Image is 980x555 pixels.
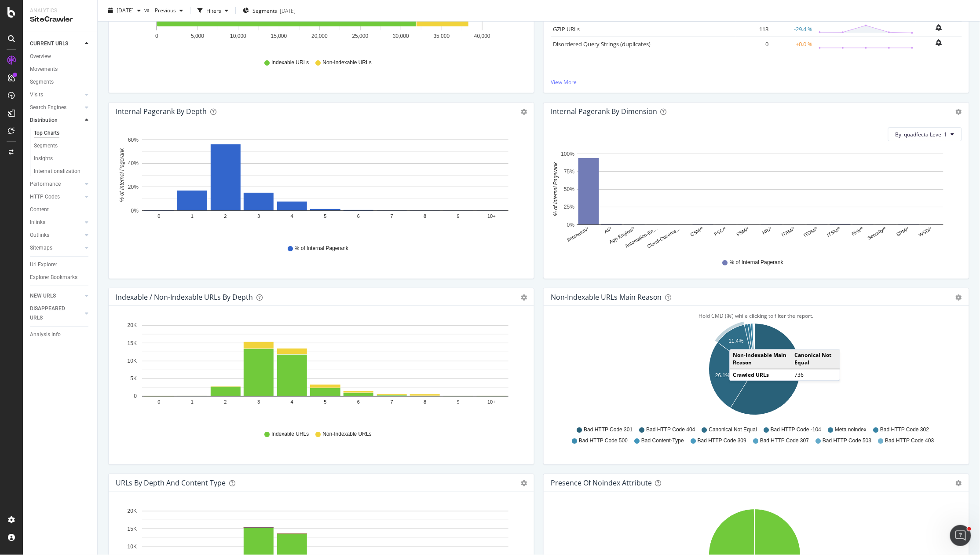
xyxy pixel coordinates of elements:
text: 40,000 [474,33,490,39]
a: Performance [30,180,82,189]
div: Visits [30,90,43,99]
div: Analytics [30,7,90,15]
text: 25,000 [352,33,369,39]
svg: A chart. [551,320,958,422]
text: 0 [134,393,137,400]
a: Segments [30,77,91,87]
text: 20K [128,508,137,515]
text: 20K [128,323,137,329]
div: gear [956,109,962,115]
span: Previous [151,7,176,14]
div: Internationalization [34,167,80,176]
span: Bad HTTP Code 309 [698,437,746,445]
text: 5,000 [191,33,204,39]
a: Top Charts [34,129,91,138]
span: % of Internal Pagerank [730,259,783,266]
text: FSC/* [713,226,728,237]
text: Risk/* [851,226,865,237]
a: Disordered Query Strings (duplicates) [553,40,651,48]
span: Meta noindex [835,426,867,434]
div: Indexable / Non-Indexable URLs by Depth [116,293,253,301]
text: % of Internal Pagerank [553,162,559,216]
text: 4 [291,214,293,219]
a: View More [551,78,962,86]
text: 10+ [487,214,496,219]
text: 7 [391,214,393,219]
span: Bad HTTP Code 500 [579,437,628,445]
button: By: quadfecta Level 1 [888,127,962,141]
span: Non-Indexable URLs [322,59,371,66]
span: Bad HTTP Code 404 [647,426,695,434]
div: A chart. [116,320,523,422]
div: Segments [30,77,54,87]
td: Crawled URLs [730,369,791,380]
text: SPM/* [896,226,911,237]
text: FSM/* [736,226,750,237]
iframe: Intercom live chat [950,525,971,546]
div: Sitemaps [30,243,52,253]
text: ITOM/* [803,226,819,238]
span: Indexable URLs [271,430,309,438]
text: 0% [567,222,575,228]
div: Explorer Bookmarks [30,273,77,282]
svg: A chart. [551,148,958,250]
text: 6 [357,214,360,219]
text: 5K [130,376,137,382]
div: bell-plus [936,24,942,31]
div: A chart. [116,134,523,236]
text: 8 [424,214,426,219]
div: gear [521,109,527,115]
div: Inlinks [30,218,45,227]
a: Analysis Info [30,330,91,339]
text: 2 [224,214,227,219]
button: Segments[DATE] [239,4,299,18]
div: Movements [30,65,58,74]
button: [DATE] [105,4,144,18]
div: HTTP Codes [30,192,60,202]
text: 0% [131,208,139,214]
text: ITAM/* [781,226,796,238]
text: 10,000 [230,33,246,39]
text: 35,000 [434,33,450,39]
div: URLs by Depth and Content Type [116,478,226,487]
text: 20% [128,184,139,190]
div: bell-plus [936,39,942,46]
a: Movements [30,65,91,74]
text: 15,000 [271,33,287,39]
td: Canonical Not Equal [791,350,840,369]
div: SiteCrawler [30,15,90,25]
span: Non-Indexable URLs [322,430,371,438]
span: Indexable URLs [271,59,309,66]
a: Content [30,205,91,214]
span: vs [144,6,151,13]
div: DISAPPEARED URLS [30,304,74,323]
div: Search Engines [30,103,66,112]
text: 9 [457,214,460,219]
a: Outlinks [30,231,82,240]
button: Previous [151,4,186,18]
text: 5 [324,214,326,219]
text: 9 [457,400,460,405]
div: Performance [30,180,61,189]
td: 113 [736,22,771,37]
text: 5 [324,400,326,405]
text: #nomatch/* [566,226,590,243]
div: Insights [34,154,53,163]
td: +0.0 % [771,37,815,51]
a: Url Explorer [30,260,91,269]
text: 6 [357,400,360,405]
text: 75% [564,169,574,175]
text: 26.1% [715,373,730,379]
text: 60% [128,137,139,143]
text: CSM/* [690,226,705,238]
text: WSD/* [918,226,933,238]
text: 20,000 [311,33,328,39]
span: By: quadfecta Level 1 [896,131,947,138]
text: 0 [157,214,160,219]
text: 0 [157,400,160,405]
span: % of Internal Pagerank [295,245,348,252]
text: 2 [224,400,227,405]
text: 10+ [487,400,496,405]
a: CURRENT URLS [30,39,82,48]
span: Bad Content-Type [641,437,684,445]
